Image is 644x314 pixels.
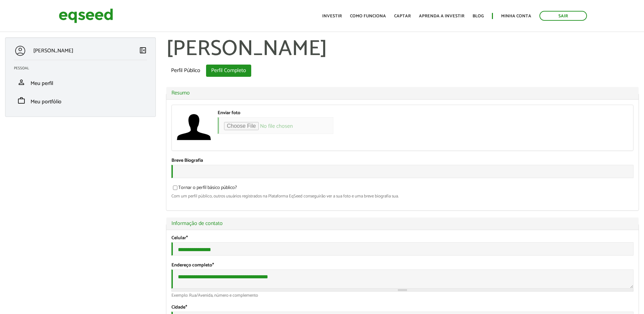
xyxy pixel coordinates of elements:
[171,221,633,226] a: Informação de contato
[9,91,152,110] li: Meu portfólio
[59,7,113,25] img: EqSeed
[171,305,187,310] label: Cidade
[139,46,147,54] span: left_panel_close
[166,37,639,61] h1: [PERSON_NAME]
[171,158,203,163] label: Breve Biografia
[171,236,188,241] label: Celular
[186,234,188,242] span: Este campo é obrigatório.
[501,14,531,18] a: Minha conta
[322,14,342,18] a: Investir
[171,90,633,96] a: Resumo
[17,78,25,86] span: person
[473,14,484,18] a: Blog
[177,110,211,144] img: Foto de EGLON JULIO ARANTES
[9,73,152,91] li: Meu perfil
[206,65,251,77] a: Perfil Completo
[33,48,73,54] p: [PERSON_NAME]
[218,111,240,116] label: Enviar foto
[350,14,386,18] a: Como funciona
[17,97,25,105] span: work
[31,97,61,106] span: Meu portfólio
[171,293,633,298] div: Exemplo: Rua/Avenida, número e complemento
[14,97,147,105] a: workMeu portfólio
[394,14,411,18] a: Captar
[212,261,214,269] span: Este campo é obrigatório.
[31,79,53,88] span: Meu perfil
[171,194,633,198] div: Com um perfil público, outros usuários registrados na Plataforma EqSeed conseguirão ver a sua fot...
[185,303,187,311] span: Este campo é obrigatório.
[419,14,464,18] a: Aprenda a investir
[539,11,587,21] a: Sair
[139,46,147,56] a: Colapsar menu
[169,186,181,190] input: Tornar o perfil básico público?
[14,78,147,86] a: personMeu perfil
[166,65,205,77] a: Perfil Público
[14,66,152,70] h2: Pessoal
[171,186,237,192] label: Tornar o perfil básico público?
[171,263,214,268] label: Endereço completo
[177,110,211,144] a: Ver perfil do usuário.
